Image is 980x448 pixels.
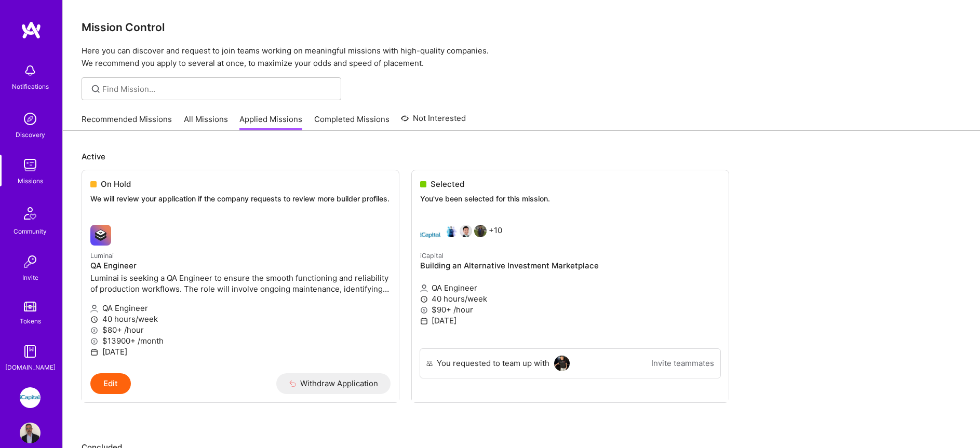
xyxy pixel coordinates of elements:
[18,201,43,226] img: Community
[16,129,45,140] div: Discovery
[90,225,111,246] img: Luminai company logo
[20,60,41,81] img: bell
[184,114,228,131] a: All Missions
[90,316,98,323] i: icon Clock
[90,373,131,394] button: Edit
[17,387,43,408] a: iCapital: Building an Alternative Investment Marketplace
[18,175,43,186] div: Missions
[90,194,391,204] p: We will review your application if the company requests to review more builder profiles.
[20,341,41,362] img: guide book
[90,83,102,95] i: icon SearchGrey
[90,273,391,294] p: Luminai is seeking a QA Engineer to ensure the smooth functioning and reliability of production w...
[90,337,98,345] i: icon MoneyGray
[20,155,41,175] img: teamwork
[82,114,172,131] a: Recommended Missions
[17,423,43,443] a: User Avatar
[90,303,391,314] p: QA Engineer
[82,216,399,373] a: Luminai company logoLuminaiQA EngineerLuminai is seeking a QA Engineer to ensure the smooth funct...
[20,316,41,327] div: Tokens
[21,21,42,39] img: logo
[90,335,391,346] p: $13900+ /month
[239,114,302,131] a: Applied Missions
[20,251,41,272] img: Invite
[82,151,961,162] p: Active
[90,346,391,357] p: [DATE]
[90,305,98,313] i: icon Applicant
[276,373,391,394] button: Withdraw Application
[401,112,466,131] a: Not Interested
[102,84,333,94] input: Find Mission...
[314,114,390,131] a: Completed Missions
[20,423,41,443] img: User Avatar
[82,21,961,34] h3: Mission Control
[90,324,391,335] p: $80+ /hour
[24,302,36,311] img: tokens
[90,261,391,270] h4: QA Engineer
[90,314,391,324] p: 40 hours/week
[5,362,56,373] div: [DOMAIN_NAME]
[101,179,131,189] span: On Hold
[90,348,98,356] i: icon Calendar
[20,108,41,129] img: discovery
[82,45,961,70] p: Here you can discover and request to join teams working on meaningful missions with high-quality ...
[12,81,49,92] div: Notifications
[90,327,98,334] i: icon MoneyGray
[90,252,114,260] small: Luminai
[22,272,38,283] div: Invite
[20,387,41,408] img: iCapital: Building an Alternative Investment Marketplace
[14,226,47,237] div: Community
